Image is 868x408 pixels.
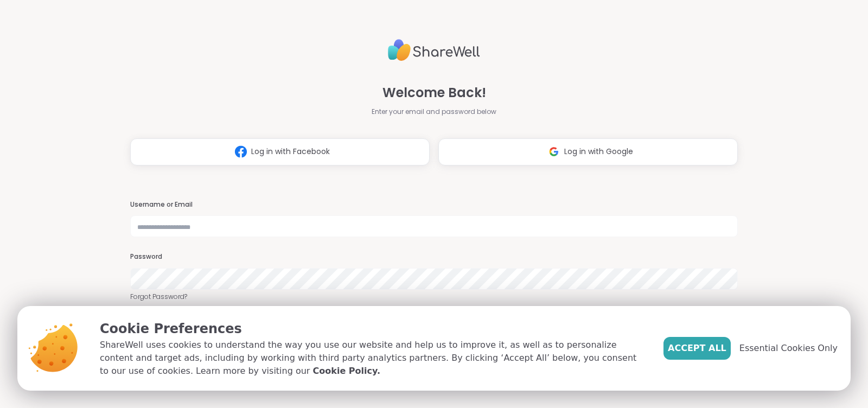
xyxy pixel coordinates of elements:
span: Accept All [668,342,726,355]
p: ShareWell uses cookies to understand the way you use our website and help us to improve it, as we... [100,339,646,378]
img: ShareWell Logo [388,35,480,66]
h3: Username or Email [130,200,738,209]
p: Cookie Preferences [100,319,646,339]
span: Log in with Google [564,146,633,157]
span: Essential Cookies Only [739,342,838,355]
h3: Password [130,252,738,262]
button: Log in with Google [438,138,738,165]
span: Welcome Back! [382,83,486,103]
span: Log in with Facebook [251,146,330,157]
span: Enter your email and password below [372,107,496,117]
button: Log in with Facebook [130,138,430,165]
img: ShareWell Logomark [544,142,564,162]
img: ShareWell Logomark [231,142,251,162]
a: Forgot Password? [130,292,738,302]
button: Accept All [663,337,731,360]
a: Cookie Policy. [313,365,380,378]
